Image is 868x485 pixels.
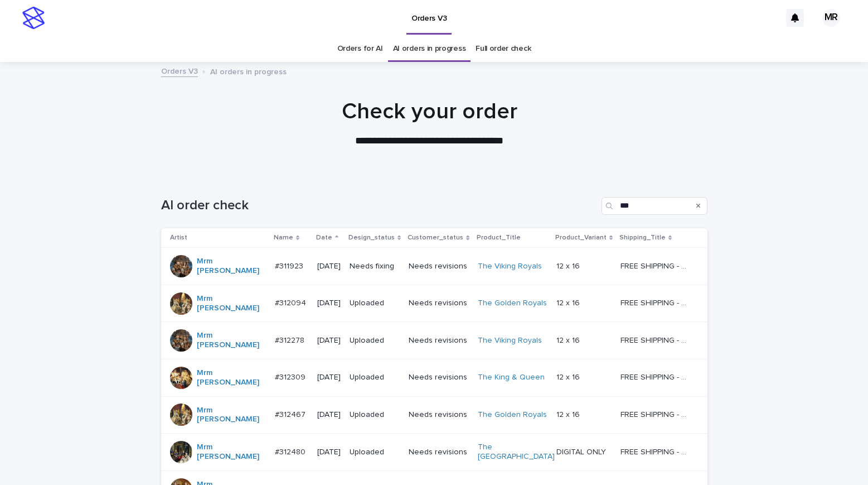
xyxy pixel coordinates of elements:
[161,285,707,322] tr: Mrm [PERSON_NAME] #312094#312094 [DATE]UploadedNeeds revisionsThe Golden Royals 12 x 1612 x 16 FR...
[409,299,468,308] p: Needs revisions
[556,260,582,271] p: 12 x 16
[210,65,287,77] p: AI orders in progress
[156,98,702,125] h1: Check your order
[555,232,607,244] p: Product_Variant
[478,336,542,345] a: The Viking Royals
[619,232,666,244] p: Shipping_Title
[275,334,307,345] p: #312278
[22,7,45,29] img: stacker-logo-s-only.png
[197,294,266,313] a: Mrm [PERSON_NAME]
[161,248,707,285] tr: Mrm [PERSON_NAME] #311923#311923 [DATE]Needs fixingNeeds revisionsThe Viking Royals 12 x 1612 x 1...
[161,198,597,214] h1: AI order check
[317,448,341,457] p: [DATE]
[350,336,400,345] p: Uploaded
[197,368,266,387] a: Mrm [PERSON_NAME]
[556,334,582,345] p: 12 x 16
[274,232,293,244] p: Name
[317,336,341,345] p: [DATE]
[337,36,383,62] a: Orders for AI
[620,445,692,457] p: FREE SHIPPING - preview in 1-2 business days, after your approval delivery will take 5-10 b.d.
[408,232,463,244] p: Customer_status
[620,260,692,271] p: FREE SHIPPING - preview in 1-2 business days, after your approval delivery will take 5-10 b.d.
[409,336,468,345] p: Needs revisions
[822,9,840,27] div: MR
[409,448,468,457] p: Needs revisions
[275,260,306,271] p: #311923
[478,262,542,271] a: The Viking Royals
[350,373,400,382] p: Uploaded
[476,36,531,62] a: Full order check
[350,262,400,271] p: Needs fixing
[275,408,308,420] p: #312467
[317,299,341,308] p: [DATE]
[620,371,692,382] p: FREE SHIPPING - preview in 1-2 business days, after your approval delivery will take 5-10 b.d.
[161,396,707,434] tr: Mrm [PERSON_NAME] #312467#312467 [DATE]UploadedNeeds revisionsThe Golden Royals 12 x 1612 x 16 FR...
[556,371,582,382] p: 12 x 16
[393,36,466,62] a: AI orders in progress
[602,197,707,215] input: Search
[317,373,341,382] p: [DATE]
[197,257,266,276] a: Mrm [PERSON_NAME]
[409,262,468,271] p: Needs revisions
[275,296,308,308] p: #312094
[478,443,555,462] a: The [GEOGRAPHIC_DATA]
[556,296,582,308] p: 12 x 16
[350,299,400,308] p: Uploaded
[275,371,308,382] p: #312309
[409,410,468,420] p: Needs revisions
[161,434,707,471] tr: Mrm [PERSON_NAME] #312480#312480 [DATE]UploadedNeeds revisionsThe [GEOGRAPHIC_DATA] DIGITAL ONLYD...
[161,359,707,396] tr: Mrm [PERSON_NAME] #312309#312309 [DATE]UploadedNeeds revisionsThe King & Queen 12 x 1612 x 16 FRE...
[161,322,707,359] tr: Mrm [PERSON_NAME] #312278#312278 [DATE]UploadedNeeds revisionsThe Viking Royals 12 x 1612 x 16 FR...
[620,334,692,345] p: FREE SHIPPING - preview in 1-2 business days, after your approval delivery will take 5-10 b.d.
[197,331,266,350] a: Mrm [PERSON_NAME]
[348,232,395,244] p: Design_status
[620,408,692,420] p: FREE SHIPPING - preview in 1-2 business days, after your approval delivery will take 5-10 b.d.
[556,445,608,457] p: DIGITAL ONLY
[316,232,332,244] p: Date
[275,445,308,457] p: #312480
[350,410,400,420] p: Uploaded
[409,373,468,382] p: Needs revisions
[317,410,341,420] p: [DATE]
[478,410,547,420] a: The Golden Royals
[170,232,187,244] p: Artist
[350,448,400,457] p: Uploaded
[620,296,692,308] p: FREE SHIPPING - preview in 1-2 business days, after your approval delivery will take 5-10 b.d.
[197,443,266,462] a: Mrm [PERSON_NAME]
[477,232,521,244] p: Product_Title
[317,262,341,271] p: [DATE]
[478,373,545,382] a: The King & Queen
[161,64,198,77] a: Orders V3
[556,408,582,420] p: 12 x 16
[478,299,547,308] a: The Golden Royals
[197,406,266,425] a: Mrm [PERSON_NAME]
